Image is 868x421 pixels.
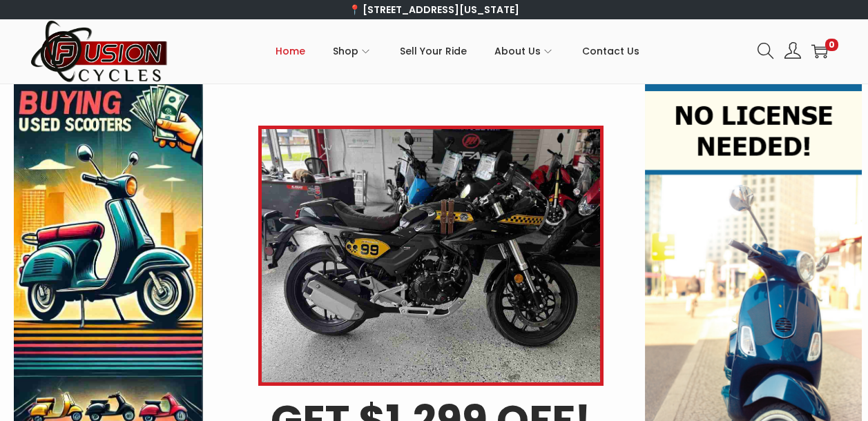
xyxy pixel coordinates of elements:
[333,34,358,68] span: Shop
[811,43,828,59] a: 0
[333,20,372,82] a: Shop
[494,20,554,82] a: About Us
[349,3,519,17] a: 📍 [STREET_ADDRESS][US_STATE]
[30,19,168,84] img: Woostify retina logo
[582,34,639,68] span: Contact Us
[168,20,747,82] nav: Primary navigation
[276,20,305,82] a: Home
[276,34,305,68] span: Home
[494,34,541,68] span: About Us
[400,34,467,68] span: Sell Your Ride
[400,20,467,82] a: Sell Your Ride
[582,20,639,82] a: Contact Us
